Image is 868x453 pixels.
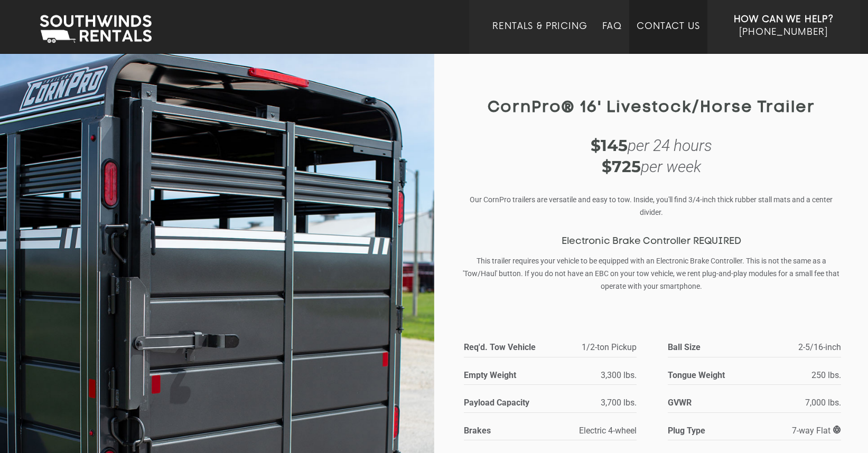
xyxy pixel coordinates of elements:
h1: CornPro® 16' Livestock/Horse Trailer [462,99,840,117]
strong: Tongue Weight [668,368,749,382]
span: 1/2-ton Pickup [582,342,637,352]
span: 250 lbs. [811,370,841,380]
strong: $145 [591,136,628,155]
strong: Ball Size [668,340,767,354]
strong: Brakes [464,423,545,438]
strong: Plug Type [668,423,749,438]
a: Rentals & Pricing [492,21,587,54]
span: [PHONE_NUMBER] [739,27,828,37]
img: Southwinds Rentals Logo [34,13,157,45]
a: FAQ [602,21,622,54]
span: 3,700 lbs. [601,398,637,408]
strong: Req'd. Tow Vehicle [464,340,563,354]
p: Our CornPro trailers are versatile and easy to tow. Inside, you'll find 3/4-inch thick rubber sta... [462,193,840,219]
h3: Electronic Brake Controller REQUIRED [462,237,840,247]
strong: Empty Weight [464,368,545,382]
div: per 24 hours per week [462,135,840,177]
span: 7-way Flat [792,426,841,436]
strong: Payload Capacity [464,395,545,410]
strong: GVWR [668,395,749,410]
span: 7,000 lbs. [805,398,841,408]
a: Contact Us [637,21,699,54]
a: How Can We Help? [PHONE_NUMBER] [734,13,834,46]
strong: How Can We Help? [734,14,834,25]
span: 3,300 lbs. [601,370,637,380]
span: 2-5/16-inch [798,342,841,352]
span: Electric 4-wheel [579,426,637,436]
strong: $725 [602,157,641,176]
p: This trailer requires your vehicle to be equipped with an Electronic Brake Controller. This is no... [462,254,840,292]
